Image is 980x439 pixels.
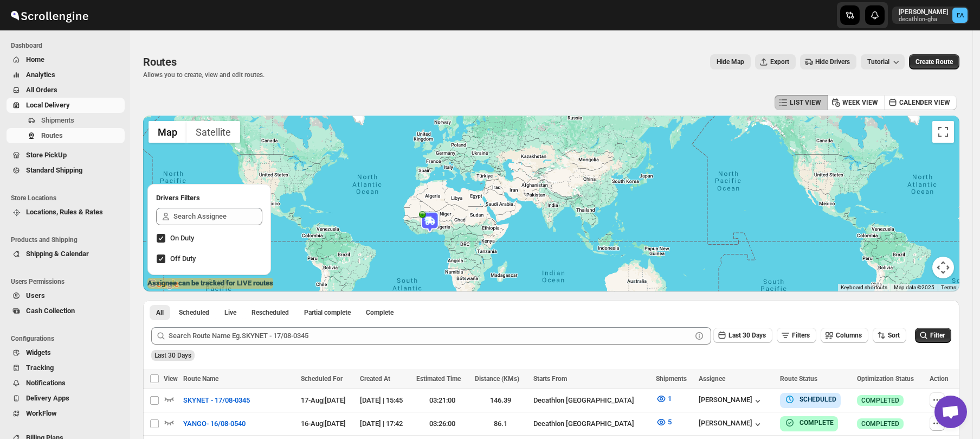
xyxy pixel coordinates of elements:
[475,418,527,429] div: 86.1
[888,332,900,339] span: Sort
[713,328,772,343] button: Last 30 Days
[41,131,63,139] span: Routes
[143,55,177,68] span: Routes
[475,395,527,406] div: 146.39
[26,166,82,174] span: Standard Shipping
[11,41,125,50] span: Dashboard
[815,58,850,66] span: Hide Drivers
[301,396,346,404] span: 17-Aug | [DATE]
[892,7,969,24] button: User menu
[26,71,55,79] span: Analytics
[841,284,887,291] button: Keyboard shortcuts
[154,352,191,359] span: Last 30 Days
[957,12,964,19] text: EA
[7,391,125,406] button: Delivery Apps
[26,348,51,357] span: Widgets
[930,332,945,339] span: Filter
[699,396,763,406] button: [PERSON_NAME]
[252,308,289,317] span: Rescheduled
[186,121,240,143] button: Show satellite imagery
[800,396,836,403] b: SCHEDULED
[861,54,905,69] button: Tutorial
[800,54,856,69] button: Hide Drivers
[301,375,343,383] span: Scheduled For
[836,332,862,339] span: Columns
[861,419,899,428] span: COMPLETED
[7,345,125,360] button: Widgets
[416,395,468,406] div: 03:21:00
[915,58,953,66] span: Create Route
[932,121,954,143] button: Toggle fullscreen view
[7,360,125,376] button: Tracking
[941,284,956,290] a: Terms
[699,375,725,383] span: Assignee
[143,71,265,79] p: Allows you to create, view and edit routes.
[26,55,44,63] span: Home
[156,193,262,203] h2: Drivers Filters
[146,277,182,291] a: Open this area in Google Maps (opens a new window)
[475,375,519,383] span: Distance (KMs)
[26,151,67,159] span: Store PickUp
[894,284,934,290] span: Map data ©2025
[780,375,817,383] span: Route Status
[360,395,410,406] div: [DATE] | 15:45
[416,375,461,383] span: Estimated Time
[668,418,672,426] span: 5
[827,95,885,110] button: WEEK VIEW
[934,396,967,428] a: Open chat
[7,128,125,143] button: Routes
[26,409,57,417] span: WorkFlow
[915,328,951,343] button: Filter
[7,246,125,262] button: Shipping & Calendar
[156,308,164,317] span: All
[416,418,468,429] div: 03:26:00
[179,308,209,317] span: Scheduled
[784,417,834,428] button: COMPLETE
[170,234,194,242] span: On Duty
[7,205,125,220] button: Locations, Rules & Rates
[755,54,796,69] button: Export
[183,375,218,383] span: Route Name
[777,328,816,343] button: Filters
[26,307,75,315] span: Cash Collection
[183,395,250,406] span: SKYNET - 17/08-0345
[899,16,948,23] p: decathlon-gha
[7,52,125,67] button: Home
[26,291,45,300] span: Users
[7,406,125,421] button: WorkFlow
[11,277,125,286] span: Users Permissions
[26,86,57,94] span: All Orders
[717,58,744,66] span: Hide Map
[842,98,878,107] span: WEEK VIEW
[11,194,125,202] span: Store Locations
[821,328,868,343] button: Columns
[533,418,650,429] div: Decathlon [GEOGRAPHIC_DATA]
[11,334,125,343] span: Configurations
[668,395,672,403] span: 1
[26,394,69,402] span: Delivery Apps
[649,413,678,431] button: 5
[728,332,766,339] span: Last 30 Days
[183,418,246,429] span: YANGO- 16/08-0540
[173,208,262,225] input: Search Assignee
[873,328,906,343] button: Sort
[149,121,186,143] button: Show street map
[7,288,125,303] button: Users
[784,394,836,405] button: SCHEDULED
[177,415,252,432] button: YANGO- 16/08-0540
[710,54,751,69] button: Map action label
[170,255,196,263] span: Off Duty
[164,375,178,383] span: View
[7,82,125,98] button: All Orders
[790,98,821,107] span: LIST VIEW
[899,98,950,107] span: CALENDER VIEW
[41,116,74,124] span: Shipments
[952,8,968,23] span: Emmanuel Adu-Mensah
[11,236,125,244] span: Products and Shipping
[26,379,66,387] span: Notifications
[770,58,789,66] span: Export
[899,8,948,16] p: [PERSON_NAME]
[169,327,692,345] input: Search Route Name Eg.SKYNET - 17/08-0345
[7,376,125,391] button: Notifications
